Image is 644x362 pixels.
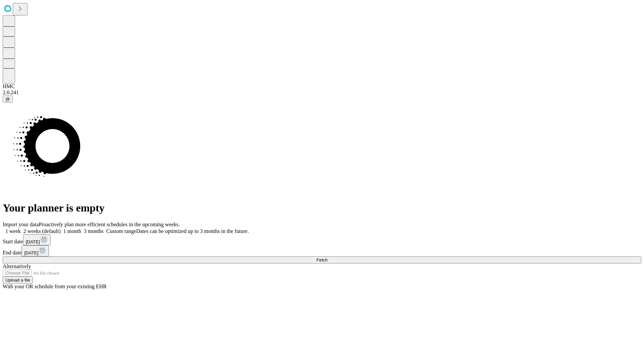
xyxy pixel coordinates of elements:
[5,97,10,102] span: @
[5,228,21,234] span: 1 week
[3,263,31,269] span: Alternatively
[3,277,33,284] button: Upload a file
[23,228,61,234] span: 2 weeks (default)
[3,234,641,245] div: Start date
[24,250,38,255] span: [DATE]
[3,96,13,103] button: @
[316,257,327,262] span: Fetch
[3,245,641,256] div: End date
[136,228,249,234] span: Dates can be optimized up to 3 months in the future.
[63,228,81,234] span: 1 month
[3,222,39,227] span: Import your data
[26,239,40,244] span: [DATE]
[3,89,641,96] div: 2.0.241
[3,83,641,89] div: HMC
[3,256,641,263] button: Fetch
[39,222,180,227] span: Proactively plan more efficient schedules in the upcoming weeks.
[106,228,136,234] span: Custom range
[21,245,49,256] button: [DATE]
[3,202,641,214] h1: Your planner is empty
[23,234,51,245] button: [DATE]
[84,228,104,234] span: 3 months
[3,284,107,289] span: With your OR schedule from your existing EHR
